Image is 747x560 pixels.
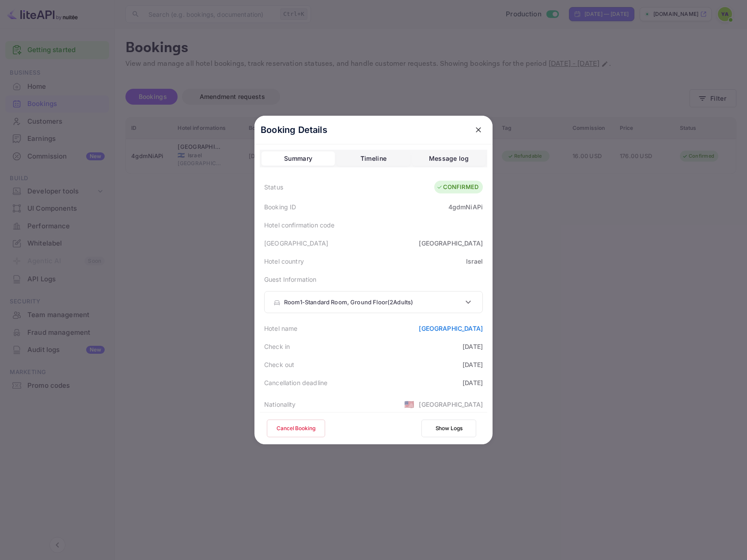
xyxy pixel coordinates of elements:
p: Guest Information [264,275,483,284]
div: Status [264,182,283,192]
button: Show Logs [421,420,476,437]
button: Summary [262,151,335,166]
div: Message log [429,153,469,164]
button: Timeline [337,151,410,166]
button: Message log [412,151,485,166]
div: Israel [466,257,483,266]
div: Check in [264,342,290,351]
button: Cancel Booking [267,420,325,437]
div: [DATE] [463,342,483,351]
div: Nationality [264,400,296,409]
div: Hotel confirmation code [264,220,334,230]
div: Check out [264,360,294,369]
div: Room1-Standard Room, Ground Floor(2Adults) [265,291,482,313]
div: [DATE] [463,378,483,387]
div: [DATE] [463,360,483,369]
div: [GEOGRAPHIC_DATA] [264,238,329,248]
p: Room 1 - Standard Room, Ground Floor ( 2 Adults ) [284,298,413,307]
div: [GEOGRAPHIC_DATA] [419,238,483,248]
div: Cancellation deadline [264,378,327,387]
div: Summary [284,153,312,164]
div: Timeline [360,153,387,164]
div: Hotel country [264,257,304,266]
span: United States [404,396,414,412]
div: Booking ID [264,202,296,212]
a: [GEOGRAPHIC_DATA] [419,325,483,332]
button: close [470,122,486,138]
p: Booking Details [261,123,327,136]
div: [GEOGRAPHIC_DATA] [419,400,483,409]
div: Hotel name [264,324,298,333]
div: CONFIRMED [436,183,478,192]
div: 4gdmNiAPi [448,202,483,212]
